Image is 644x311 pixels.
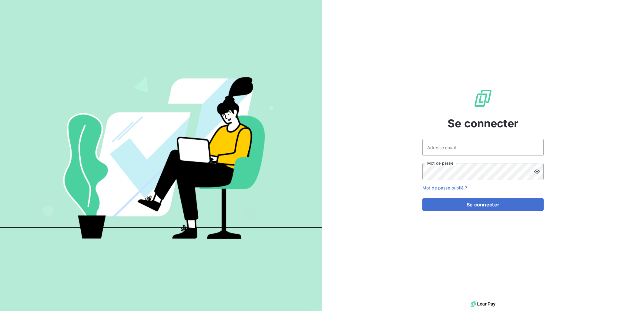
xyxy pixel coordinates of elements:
[422,185,467,190] a: Mot de passe oublié ?
[422,198,544,211] button: Se connecter
[471,299,495,309] img: logo
[473,89,493,108] img: Logo LeanPay
[422,139,544,156] input: placeholder
[448,115,518,132] span: Se connecter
